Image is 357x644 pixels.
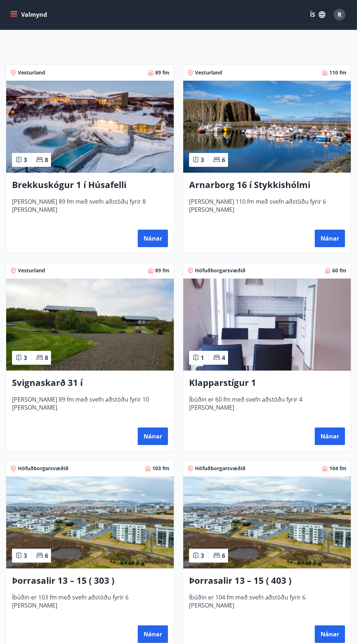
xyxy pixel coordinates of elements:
[6,81,174,173] img: Paella dish
[222,354,225,362] span: 4
[12,376,168,390] h3: Svignaskarð 31 í [GEOGRAPHIC_DATA]
[155,69,169,76] span: 89 fm
[18,267,45,274] span: Vesturland
[18,465,68,472] span: Höfuðborgarsvæðið
[306,8,329,21] button: ÍS
[189,593,345,617] span: Íbúðin er 104 fm með svefn aðstöðu fyrir 6 [PERSON_NAME]
[138,625,168,643] button: Nánar
[332,267,346,274] span: 60 fm
[338,11,342,19] span: R
[331,6,348,23] button: R
[24,552,27,560] span: 3
[189,179,345,192] h3: Arnarborg 16 í Stykkishólmi
[329,465,346,472] span: 104 fm
[183,81,351,173] img: Paella dish
[12,593,168,617] span: Íbúðin er 103 fm með svefn aðstöðu fyrir 6 [PERSON_NAME]
[138,230,168,247] button: Nánar
[45,156,48,164] span: 8
[189,395,345,419] span: Íbúðin er 60 fm með svefn aðstöðu fyrir 4 [PERSON_NAME]
[189,198,345,222] span: [PERSON_NAME] 110 fm með svefn aðstöðu fyrir 6 [PERSON_NAME]
[24,156,27,164] span: 3
[9,8,50,21] button: menu
[195,267,246,274] span: Höfuðborgarsvæðið
[315,625,345,643] button: Nánar
[12,574,168,587] h3: Þorrasalir 13 – 15 ( 303 )
[18,69,45,76] span: Vesturland
[12,198,168,222] span: [PERSON_NAME] 89 fm með svefn aðstöðu fyrir 8 [PERSON_NAME]
[155,267,169,274] span: 89 fm
[201,552,204,560] span: 3
[152,465,169,472] span: 103 fm
[201,156,204,164] span: 3
[315,428,345,445] button: Nánar
[222,156,225,164] span: 6
[12,395,168,419] span: [PERSON_NAME] 89 fm með svefn aðstöðu fyrir 10 [PERSON_NAME]
[195,69,222,76] span: Vesturland
[45,552,48,560] span: 6
[6,476,174,568] img: Paella dish
[189,574,345,587] h3: Þorrasalir 13 – 15 ( 403 )
[222,552,225,560] span: 6
[183,279,351,371] img: Paella dish
[183,476,351,568] img: Paella dish
[12,179,168,192] h3: Brekkuskógur 1 í Húsafelli
[189,376,345,390] h3: Klapparstígur 1
[45,354,48,362] span: 8
[329,69,346,76] span: 110 fm
[201,354,204,362] span: 1
[195,465,246,472] span: Höfuðborgarsvæðið
[24,354,27,362] span: 3
[315,230,345,247] button: Nánar
[138,428,168,445] button: Nánar
[6,279,174,371] img: Paella dish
